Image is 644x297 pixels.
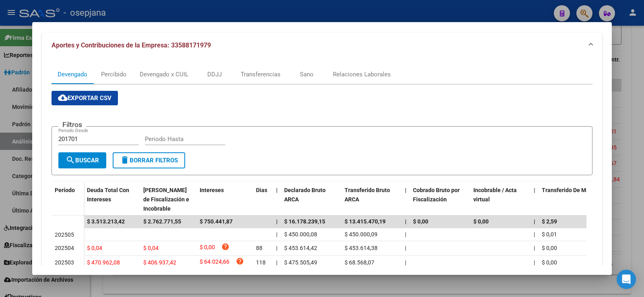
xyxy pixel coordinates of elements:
span: | [405,259,406,266]
span: Período [55,187,75,193]
span: | [276,187,278,193]
span: $ 0,00 [542,245,557,251]
span: $ 750.441,87 [200,218,233,225]
span: Aportes y Contribuciones de la Empresa: 33588171979 [52,41,211,49]
mat-icon: search [66,155,75,165]
span: $ 453.614,38 [345,245,378,251]
datatable-header-cell: Transferido Bruto ARCA [341,182,402,217]
span: | [276,218,278,225]
span: $ 450.000,08 [284,231,317,238]
span: $ 0,00 [413,218,428,225]
span: | [276,231,277,238]
span: Dias [256,187,267,193]
span: $ 0,01 [542,231,557,238]
span: | [276,245,277,251]
datatable-header-cell: Deuda Bruta Neto de Fiscalización e Incobrable [140,182,196,217]
span: $ 0,04 [87,245,102,251]
span: $ 3.513.213,42 [87,218,125,225]
span: Transferido Bruto ARCA [345,187,390,203]
datatable-header-cell: Dias [253,182,273,217]
div: Devengado x CUIL [140,70,188,79]
span: | [405,187,407,193]
span: Intereses [200,187,224,193]
datatable-header-cell: Cobrado Bruto por Fiscalización [410,182,470,217]
div: Relaciones Laborales [333,70,391,79]
span: $ 2,59 [542,218,557,225]
span: $ 0,04 [143,245,159,251]
div: DDJJ [207,70,222,79]
span: | [534,259,535,266]
div: Sano [300,70,314,79]
span: $ 0,00 [200,243,215,254]
datatable-header-cell: Declarado Bruto ARCA [281,182,341,217]
span: 88 [256,245,262,251]
span: | [534,187,535,193]
span: $ 16.178.239,15 [284,218,325,225]
span: $ 450.000,09 [345,231,378,238]
datatable-header-cell: | [273,182,281,217]
span: $ 0,00 [473,218,489,225]
span: Declarado Bruto ARCA [284,187,326,203]
span: [PERSON_NAME] de Fiscalización e Incobrable [143,187,189,212]
span: 118 [256,259,266,266]
div: Percibido [101,70,126,79]
span: Transferido De Más [542,187,592,193]
span: $ 0,00 [542,259,557,266]
span: $ 68.568,07 [345,259,374,266]
span: | [405,218,407,225]
datatable-header-cell: Período [52,182,84,215]
span: Buscar [66,157,99,164]
span: $ 13.415.470,19 [345,218,386,225]
span: | [405,231,406,238]
span: $ 470.962,08 [87,259,120,266]
datatable-header-cell: Transferido De Más [539,182,599,217]
span: $ 2.762.771,55 [143,218,181,225]
span: $ 406.937,42 [143,259,176,266]
button: Borrar Filtros [113,152,185,168]
mat-expansion-panel-header: Aportes y Contribuciones de la Empresa: 33588171979 [42,33,602,58]
i: help [236,257,244,265]
i: help [221,243,229,251]
span: | [276,259,277,266]
span: Borrar Filtros [120,157,178,164]
span: | [534,245,535,251]
button: Exportar CSV [52,91,118,105]
span: | [405,245,406,251]
button: Buscar [58,152,106,168]
datatable-header-cell: | [402,182,410,217]
div: Open Intercom Messenger [617,270,636,289]
span: $ 64.024,66 [200,257,229,268]
datatable-header-cell: Deuda Total Con Intereses [84,182,140,217]
span: Exportar CSV [58,94,111,102]
datatable-header-cell: Incobrable / Acta virtual [470,182,530,217]
span: | [534,218,535,225]
span: Deuda Total Con Intereses [87,187,129,203]
span: 202503 [55,259,74,266]
span: 202505 [55,231,74,238]
span: Cobrado Bruto por Fiscalización [413,187,460,203]
mat-icon: delete [120,155,130,165]
datatable-header-cell: Intereses [196,182,253,217]
mat-icon: cloud_download [58,93,68,102]
span: $ 453.614,42 [284,245,317,251]
div: Transferencias [241,70,281,79]
span: Incobrable / Acta virtual [473,187,517,203]
span: | [534,231,535,238]
h3: Filtros [58,120,86,129]
datatable-header-cell: | [530,182,539,217]
span: 202504 [55,245,74,251]
div: Devengado [58,70,87,79]
span: $ 475.505,49 [284,259,317,266]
